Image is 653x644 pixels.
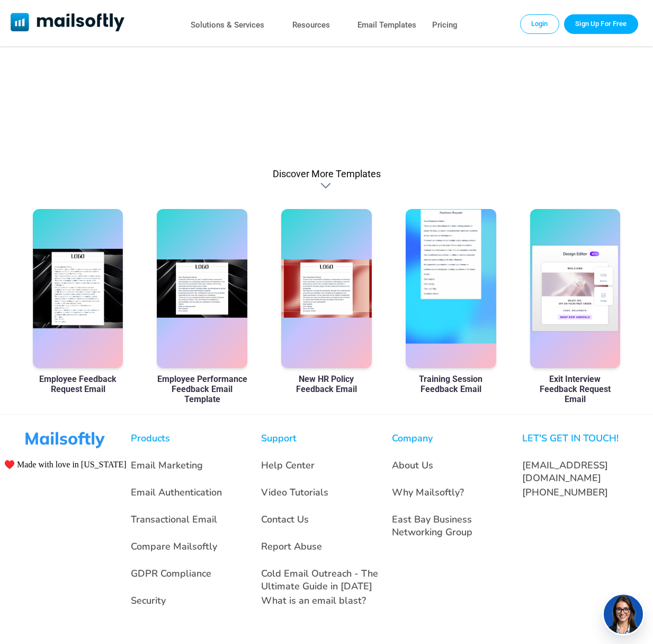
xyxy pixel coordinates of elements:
[522,459,608,484] a: [EMAIL_ADDRESS][DOMAIN_NAME]
[432,18,458,33] a: Pricing
[131,459,203,472] a: Email Marketing
[273,168,381,179] div: Discover More Templates
[261,486,328,499] a: Video Tutorials
[261,594,366,607] a: What is an email blast?
[131,540,217,553] a: Compare Mailsoftly
[261,459,315,472] a: Help Center
[191,18,264,33] a: Solutions & Services
[131,513,217,526] a: Transactional Email
[520,14,559,33] a: Login
[281,374,372,394] a: New HR Policy Feedback Email
[392,513,472,538] a: East Bay Business Networking Group
[522,486,608,499] a: [PHONE_NUMBER]
[261,513,309,526] a: Contact Us
[320,180,333,191] div: Discover More Templates
[261,567,378,593] a: Cold Email Outreach - The Ultimate Guide in [DATE]
[292,18,330,33] a: Resources
[157,374,247,404] a: Employee Performance Feedback Email Template
[4,459,127,469] span: ♥️ Made with love in [US_STATE]
[564,14,638,33] a: Trial
[131,486,222,499] a: Email Authentication
[11,13,124,33] a: Mailsoftly
[530,374,621,404] a: Exit Interview Feedback Request Email
[357,18,416,33] a: Email Templates
[33,374,123,394] a: Employee Feedback Request Email
[131,594,166,607] a: Security
[261,540,322,553] a: Report Abuse
[406,374,496,394] a: Training Session Feedback Email
[392,459,433,472] a: About Us
[131,567,211,580] a: GDPR Compliance
[392,486,464,499] a: Why Mailsoftly?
